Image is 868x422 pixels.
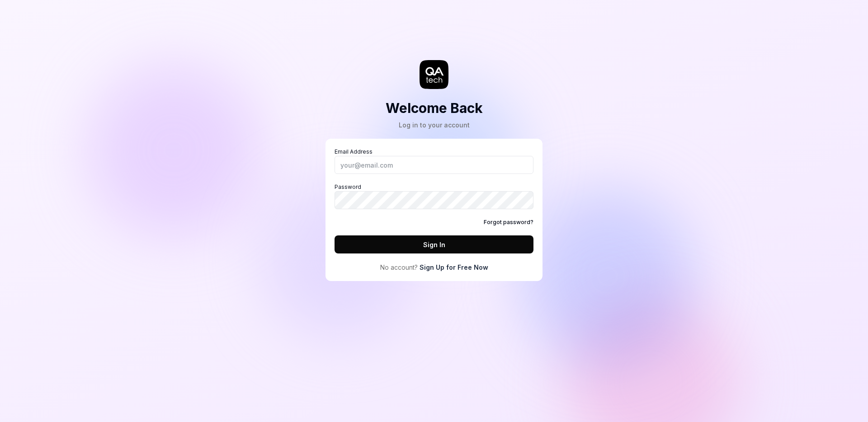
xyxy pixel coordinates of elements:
h2: Welcome Back [386,98,483,118]
input: Email Address [335,156,533,174]
a: Forgot password? [484,218,533,226]
a: Sign Up for Free Now [420,263,488,272]
button: Sign In [335,235,533,253]
div: Log in to your account [386,120,483,130]
label: Email Address [335,148,533,174]
label: Password [335,183,533,209]
input: Password [335,191,533,209]
span: No account? [380,263,418,272]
